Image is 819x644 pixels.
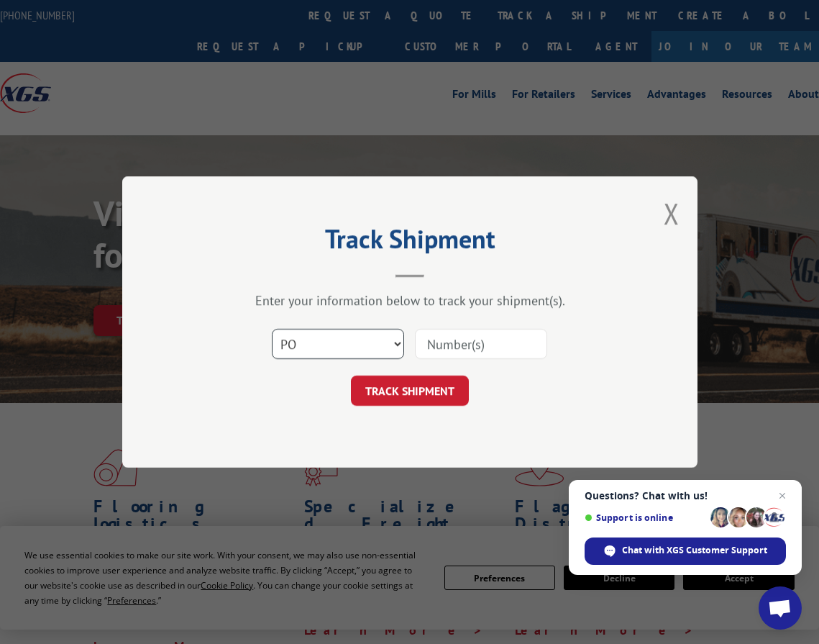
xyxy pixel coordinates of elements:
[622,544,767,557] span: Chat with XGS Customer Support
[194,229,626,256] h2: Track Shipment
[351,376,469,406] button: TRACK SHIPMENT
[194,292,626,309] div: Enter your information below to track your shipment(s).
[774,487,791,504] span: Close chat
[585,512,705,523] span: Support is online
[415,329,547,359] input: Number(s)
[585,538,786,565] div: Chat with XGS Customer Support
[664,194,680,232] button: Close modal
[585,490,786,502] span: Questions? Chat with us!
[759,586,802,630] div: Open chat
